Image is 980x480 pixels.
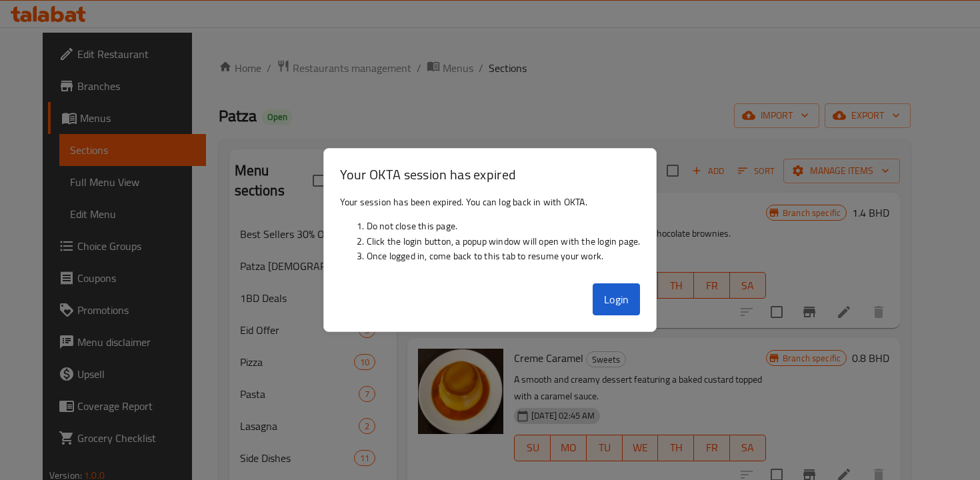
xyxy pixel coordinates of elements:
[593,283,641,315] button: Login
[340,165,641,184] h3: Your OKTA session has expired
[367,249,641,263] li: Once logged in, come back to this tab to resume your work.
[367,219,641,233] li: Do not close this page.
[367,234,641,249] li: Click the login button, a popup window will open with the login page.
[324,189,657,279] div: Your session has been expired. You can log back in with OKTA.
